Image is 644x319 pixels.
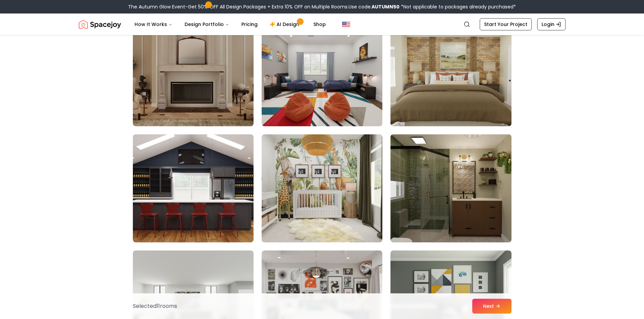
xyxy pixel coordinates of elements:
img: Room room-75 [390,18,511,126]
img: Room room-74 [262,18,382,126]
a: Start Your Project [480,18,532,30]
button: Design Portfolio [179,18,235,31]
img: Spacejoy Logo [79,18,121,31]
a: AI Design [264,18,307,31]
img: Room room-77 [262,134,382,242]
b: AUTUMN50 [372,3,400,10]
a: Spacejoy [79,18,121,31]
a: Pricing [236,18,263,31]
button: Next [472,299,511,314]
a: Shop [308,18,331,31]
nav: Global [79,14,566,35]
img: Room room-78 [390,134,511,242]
img: United States [342,20,350,28]
span: *Not applicable to packages already purchased* [400,3,516,10]
p: Selected 11 room s [133,302,177,310]
div: The Autumn Glow Event-Get 50% OFF All Design Packages + Extra 10% OFF on Multiple Rooms. [128,3,516,10]
span: Use code: [349,3,400,10]
nav: Main [129,18,331,31]
img: Room room-76 [133,134,254,242]
button: How It Works [129,18,178,31]
a: Login [537,18,566,30]
img: Room room-73 [133,18,254,126]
